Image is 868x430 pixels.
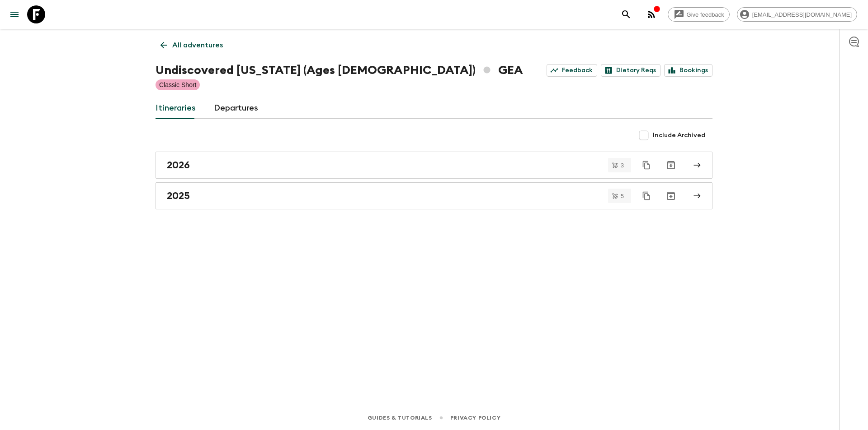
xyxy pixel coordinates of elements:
[615,162,629,168] span: 3
[664,64,712,77] a: Bookings
[737,7,857,22] div: [EMAIL_ADDRESS][DOMAIN_NAME]
[662,156,680,174] button: Archive
[547,64,597,77] a: Feedback
[662,187,680,205] button: Archive
[638,157,655,173] button: Duplicate
[159,80,196,89] p: Classic Short
[638,188,655,204] button: Duplicate
[214,97,258,119] a: Departures
[167,190,190,202] h2: 2025
[156,182,712,209] a: 2025
[156,61,523,79] h1: Undiscovered [US_STATE] (Ages [DEMOGRAPHIC_DATA]) GEA
[172,40,223,51] p: All adventures
[368,413,432,423] a: Guides & Tutorials
[617,5,635,23] button: search adventures
[5,5,24,23] button: menu
[156,97,196,119] a: Itineraries
[682,11,729,18] span: Give feedback
[601,64,660,77] a: Dietary Reqs
[747,11,857,18] span: [EMAIL_ADDRESS][DOMAIN_NAME]
[167,159,190,171] h2: 2026
[653,131,705,140] span: Include Archived
[450,413,500,423] a: Privacy Policy
[668,7,730,22] a: Give feedback
[156,36,228,54] a: All adventures
[156,152,712,179] a: 2026
[615,193,629,199] span: 5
